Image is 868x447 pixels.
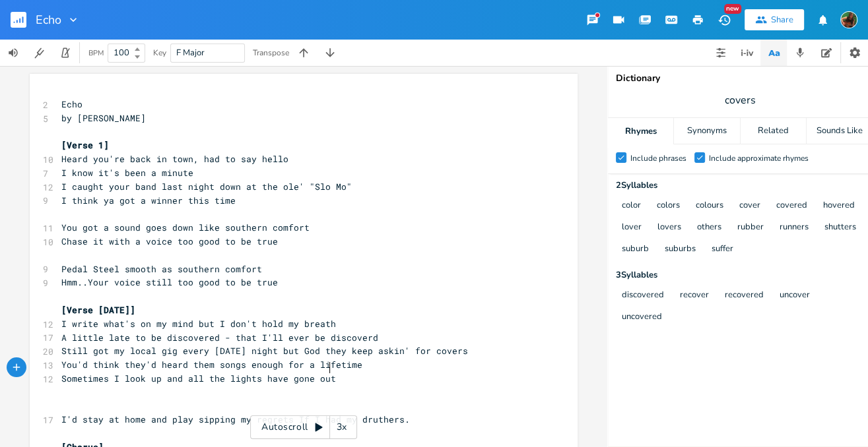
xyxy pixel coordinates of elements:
[61,276,278,288] span: Hmm..Your voice still too good to be true
[622,200,641,212] button: color
[61,139,109,151] span: [Verse 1]
[725,93,756,108] span: covers
[88,49,104,57] div: BPM
[61,153,288,165] span: Heard you're back in town, had to say hello
[680,290,709,301] button: recover
[61,345,468,357] span: Still got my local gig every [DATE] night but God they keep askin' for covers
[780,222,809,233] button: runners
[712,244,733,255] button: suffer
[153,49,166,57] div: Key
[61,235,278,247] span: Chase it with a voice too good to be true
[61,413,410,425] span: I'd stay at home and play sipping my regrets If I had my druthers.
[61,359,362,371] span: You'd think they'd heard them songs enough for a lifetime
[780,290,810,301] button: uncover
[739,200,760,212] button: cover
[616,271,864,280] div: 3 Syllable s
[622,312,662,323] button: uncovered
[696,200,723,212] button: colours
[176,47,205,59] span: F Major
[61,263,262,275] span: Pedal Steel smooth as southern comfort
[330,415,354,439] div: 3x
[657,200,680,212] button: colors
[61,332,378,343] span: A little late to be discovered - that I'll ever be discoverd
[709,154,809,162] div: Include approximate rhymes
[61,112,146,124] span: by [PERSON_NAME]
[725,290,764,301] button: recovered
[36,14,61,26] span: Echo
[622,244,649,255] button: suburb
[250,415,357,439] div: Autoscroll
[711,8,737,32] button: New
[737,222,764,233] button: rubber
[630,154,686,162] div: Include phrases
[61,372,336,384] span: Sometimes I look up and all the lights have gone out
[840,11,857,28] img: Susan Rowe
[776,200,807,212] button: covered
[622,290,664,301] button: discovered
[724,4,741,14] div: New
[253,49,289,57] div: Transpose
[61,167,193,179] span: I know it's been a minute
[608,118,673,144] div: Rhymes
[657,222,681,233] button: lovers
[824,222,856,233] button: shutters
[616,181,864,190] div: 2 Syllable s
[674,118,739,144] div: Synonyms
[697,222,721,233] button: others
[61,222,310,233] span: You got a sound goes down like southern comfort
[771,14,793,26] div: Share
[61,318,336,330] span: I write what's on my mind but I don't hold my breath
[61,181,352,193] span: I caught your band last night down at the ole' "Slo Mo"
[616,74,864,83] div: Dictionary
[61,98,83,110] span: Echo
[745,9,804,30] button: Share
[665,244,696,255] button: suburbs
[622,222,642,233] button: lover
[741,118,806,144] div: Related
[61,304,135,316] span: [Verse [DATE]]
[61,194,236,206] span: I think ya got a winner this time
[823,200,855,212] button: hovered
